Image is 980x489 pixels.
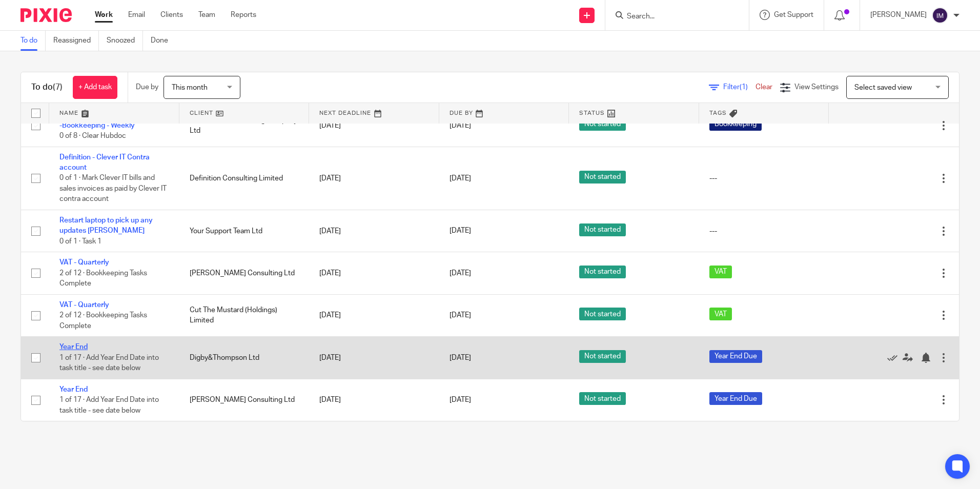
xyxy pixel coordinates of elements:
[626,12,718,22] input: Search
[179,105,310,147] td: The Reclaimed Flooring Company Ltd
[794,84,839,91] span: View Settings
[723,84,756,91] span: Filter
[579,171,626,184] span: Not started
[21,31,46,51] a: To do
[450,270,471,277] span: [DATE]
[198,10,215,20] a: Team
[579,223,626,236] span: Not started
[579,392,626,405] span: Not started
[59,270,147,288] span: 2 of 12 · Bookkeeping Tasks Complete
[709,308,732,320] span: VAT
[59,132,126,139] span: 0 of 8 · Clear Hubdoc
[932,7,948,24] img: svg%3E
[709,226,819,236] div: ---
[59,386,88,393] a: Year End
[179,294,310,336] td: Cut The Mustard (Holdings) Limited
[128,10,145,20] a: Email
[854,84,912,91] span: Select saved view
[179,337,310,379] td: Digby&Thompson Ltd
[309,147,439,210] td: [DATE]
[309,337,439,379] td: [DATE]
[59,343,88,351] a: Year End
[579,266,626,278] span: Not started
[59,154,150,171] a: Definition - Clever IT Contra account
[309,105,439,147] td: [DATE]
[59,217,153,234] a: Restart laptop to pick up any updates [PERSON_NAME]
[309,379,439,421] td: [DATE]
[450,312,471,319] span: [DATE]
[107,31,143,51] a: Snoozed
[59,112,169,129] a: The Reclaimed Flooring Company -Bookkeeping - Weekly
[59,175,167,203] span: 0 of 1 · Mark Clever IT bills and sales invoices as paid by Clever IT contra account
[309,252,439,294] td: [DATE]
[579,308,626,320] span: Not started
[870,10,927,20] p: [PERSON_NAME]
[136,82,158,92] p: Due by
[709,118,762,131] span: Bookkeeping
[450,175,471,182] span: [DATE]
[756,84,772,91] a: Clear
[579,118,626,131] span: Not started
[59,396,159,414] span: 1 of 17 · Add Year End Date into task title - see date below
[53,31,99,51] a: Reassigned
[21,8,72,22] img: Pixie
[31,82,63,93] h1: To do
[179,252,310,294] td: [PERSON_NAME] Consulting Ltd
[709,350,762,363] span: Year End Due
[59,354,159,372] span: 1 of 17 · Add Year End Date into task title - see date below
[151,31,176,51] a: Done
[450,354,471,361] span: [DATE]
[59,301,109,309] a: VAT - Quarterly
[887,353,903,363] a: Mark as done
[709,392,762,405] span: Year End Due
[160,10,183,20] a: Clients
[309,294,439,336] td: [DATE]
[59,238,101,245] span: 0 of 1 · Task 1
[579,350,626,363] span: Not started
[709,266,732,278] span: VAT
[709,173,819,184] div: ---
[740,84,748,91] span: (1)
[179,210,310,252] td: Your Support Team Ltd
[309,210,439,252] td: [DATE]
[179,379,310,421] td: [PERSON_NAME] Consulting Ltd
[73,76,117,99] a: + Add task
[450,396,471,403] span: [DATE]
[774,11,813,18] span: Get Support
[53,83,63,91] span: (7)
[59,259,109,266] a: VAT - Quarterly
[450,228,471,235] span: [DATE]
[179,147,310,210] td: Definition Consulting Limited
[59,312,147,330] span: 2 of 12 · Bookkeeping Tasks Complete
[95,10,113,20] a: Work
[172,84,208,91] span: This month
[709,110,727,116] span: Tags
[231,10,256,20] a: Reports
[450,122,471,129] span: [DATE]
